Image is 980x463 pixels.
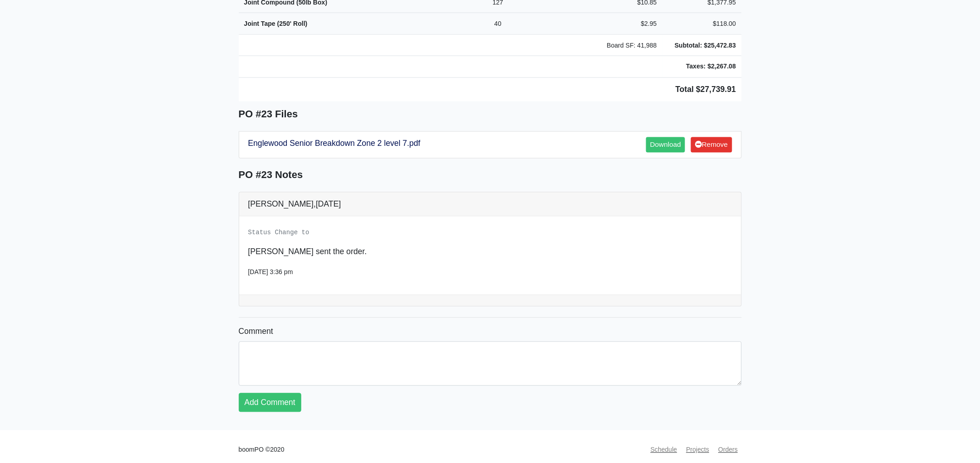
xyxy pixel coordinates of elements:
[248,269,293,276] small: [DATE] 3:36 pm
[646,137,685,152] a: Download
[662,34,742,56] td: Subtotal: $25,472.83
[691,137,732,152] a: Remove
[248,139,420,148] a: Englewood Senior Breakdown Zone 2 level 7.pdf
[714,441,741,459] a: Orders
[662,13,742,35] td: $118.00
[683,441,713,459] a: Projects
[239,393,301,412] a: Add Comment
[607,42,657,49] span: Board SF: 41,988
[248,229,309,236] small: Status Change to
[239,445,285,455] small: boomPO ©2020
[239,169,742,181] h5: PO #23 Notes
[239,193,741,217] div: [PERSON_NAME],
[618,13,662,35] td: $2.95
[647,441,681,459] a: Schedule
[478,13,518,35] td: 40
[239,77,742,101] td: Total $27,739.91
[248,247,367,256] span: [PERSON_NAME] sent the order.
[239,325,273,338] label: Comment
[244,20,308,27] strong: Joint Tape (250' Roll)
[239,109,742,121] h5: PO #23 Files
[662,56,742,78] td: Taxes: $2,267.08
[316,200,341,209] span: [DATE]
